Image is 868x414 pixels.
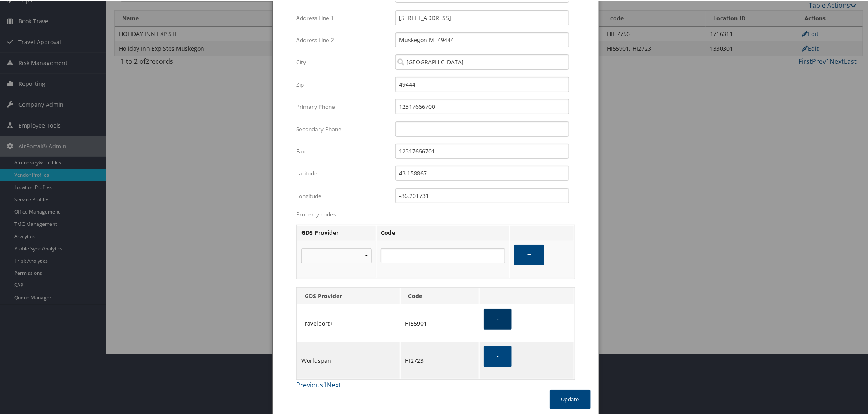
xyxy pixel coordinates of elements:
[323,380,327,389] a: 1
[480,288,574,304] th: : activate to sort column ascending
[296,9,389,25] label: Address Line 1
[297,288,399,304] th: GDS Provider: activate to sort column descending
[296,380,323,389] a: Previous
[296,209,575,218] label: Property codes
[296,54,389,69] label: City
[377,225,509,240] th: Code
[514,244,544,265] button: +
[296,165,389,180] label: Latitude
[401,288,479,304] th: Code: activate to sort column ascending
[484,345,512,366] button: -
[297,342,399,378] td: Worldspan
[297,304,399,341] td: Travelport+
[296,76,389,92] label: Zip
[296,121,389,136] label: Secondary Phone
[296,98,389,114] label: Primary Phone
[296,143,389,158] label: Fax
[484,308,512,329] button: -
[401,304,479,341] td: HI55901
[296,32,389,47] label: Address Line 2
[401,342,479,378] td: HI2723
[550,389,591,408] button: Update
[296,187,389,203] label: Longitude
[297,225,376,240] th: GDS Provider
[327,380,341,389] a: Next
